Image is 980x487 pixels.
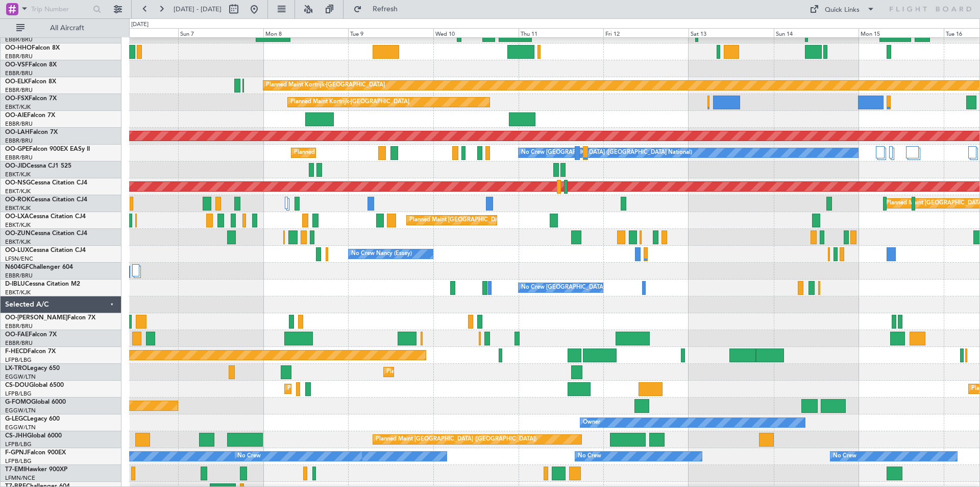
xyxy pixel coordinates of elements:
[5,62,57,68] a: OO-VSFFalcon 8X
[5,197,87,203] a: OO-ROKCessna Citation CJ4
[825,5,860,15] div: Quick Links
[5,365,60,372] a: LX-TROLegacy 650
[521,145,692,160] div: No Crew [GEOGRAPHIC_DATA] ([GEOGRAPHIC_DATA] National)
[5,281,25,287] span: D-IBLU
[5,382,64,388] a: CS-DOUGlobal 6500
[5,163,27,169] span: OO-JID
[5,440,32,448] a: LFPB/LBG
[433,28,519,37] div: Wed 10
[5,197,31,203] span: OO-ROK
[5,322,33,330] a: EBBR/BRU
[5,433,62,439] a: CS-JHHGlobal 6000
[5,171,31,178] a: EBKT/KJK
[5,79,28,85] span: OO-ELK
[583,415,600,430] div: Owner
[5,339,33,347] a: EBBR/BRU
[5,365,27,372] span: LX-TRO
[5,129,58,135] a: OO-LAHFalcon 7X
[5,255,33,263] a: LFSN/ENC
[5,450,27,456] span: F-GPNJ
[5,399,31,405] span: G-FOMO
[5,433,27,439] span: CS-JHH
[5,120,33,128] a: EBBR/BRU
[5,356,32,364] a: LFPB/LBG
[5,129,30,135] span: OO-LAH
[5,424,36,431] a: EGGW/LTN
[5,86,33,94] a: EBBR/BRU
[409,213,594,228] div: Planned Maint [GEOGRAPHIC_DATA] ([GEOGRAPHIC_DATA] National)
[290,95,409,110] div: Planned Maint Kortrijk-[GEOGRAPHIC_DATA]
[237,449,261,464] div: No Crew
[5,180,87,186] a: OO-NSGCessna Citation CJ4
[5,281,80,287] a: D-IBLUCessna Citation M2
[5,79,56,85] a: OO-ELKFalcon 8X
[5,221,31,229] a: EBKT/KJK
[266,78,385,93] div: Planned Maint Kortrijk-[GEOGRAPHIC_DATA]
[174,5,222,14] span: [DATE] - [DATE]
[5,382,29,388] span: CS-DOU
[263,28,349,37] div: Mon 8
[349,1,410,17] button: Refresh
[5,69,33,77] a: EBBR/BRU
[93,28,179,37] div: Sat 6
[5,53,33,60] a: EBBR/BRU
[5,467,25,473] span: T7-EMI
[5,315,95,321] a: OO-[PERSON_NAME]Falcon 7X
[5,45,60,51] a: OO-HHOFalcon 8X
[5,154,33,161] a: EBBR/BRU
[5,163,71,169] a: OO-JIDCessna CJ1 525
[5,390,32,398] a: LFPB/LBG
[5,247,86,253] a: OO-LUXCessna Citation CJ4
[521,280,692,295] div: No Crew [GEOGRAPHIC_DATA] ([GEOGRAPHIC_DATA] National)
[287,381,448,397] div: Planned Maint [GEOGRAPHIC_DATA] ([GEOGRAPHIC_DATA])
[5,289,31,296] a: EBKT/KJK
[5,373,36,381] a: EGGW/LTN
[5,214,86,220] a: OO-LXACessna Citation CJ4
[351,246,412,262] div: No Crew Nancy (Essey)
[5,416,60,422] a: G-LEGCLegacy 600
[348,28,433,37] div: Tue 9
[5,467,67,473] a: T7-EMIHawker 900XP
[5,96,29,102] span: OO-FSX
[11,20,111,36] button: All Aircraft
[5,474,35,482] a: LFMN/NCE
[5,188,31,195] a: EBKT/KJK
[5,332,57,338] a: OO-FAEFalcon 7X
[804,1,880,17] button: Quick Links
[519,28,604,37] div: Thu 11
[689,28,774,37] div: Sat 13
[5,96,57,102] a: OO-FSXFalcon 7X
[5,349,28,355] span: F-HECD
[5,146,29,152] span: OO-GPE
[774,28,859,37] div: Sun 14
[5,272,33,280] a: EBBR/BRU
[5,180,31,186] span: OO-NSG
[5,137,33,145] a: EBBR/BRU
[364,6,407,13] span: Refresh
[578,449,601,464] div: No Crew
[5,264,29,270] span: N604GF
[5,103,31,111] a: EBKT/KJK
[5,230,87,237] a: OO-ZUNCessna Citation CJ4
[5,214,29,220] span: OO-LXA
[5,399,66,405] a: G-FOMOGlobal 6000
[5,36,33,43] a: EBBR/BRU
[5,247,29,253] span: OO-LUX
[386,364,453,380] div: Planned Maint Dusseldorf
[5,238,31,246] a: EBKT/KJK
[5,45,32,51] span: OO-HHO
[5,349,56,355] a: F-HECDFalcon 7X
[5,62,29,68] span: OO-VSF
[5,416,27,422] span: G-LEGC
[376,432,536,447] div: Planned Maint [GEOGRAPHIC_DATA] ([GEOGRAPHIC_DATA])
[5,457,32,465] a: LFPB/LBG
[5,112,55,119] a: OO-AIEFalcon 7X
[603,28,689,37] div: Fri 12
[5,450,66,456] a: F-GPNJFalcon 900EX
[5,264,73,270] a: N604GFChallenger 604
[5,407,36,414] a: EGGW/LTN
[5,315,67,321] span: OO-[PERSON_NAME]
[294,145,479,160] div: Planned Maint [GEOGRAPHIC_DATA] ([GEOGRAPHIC_DATA] National)
[5,146,90,152] a: OO-GPEFalcon 900EX EASy II
[5,230,31,237] span: OO-ZUN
